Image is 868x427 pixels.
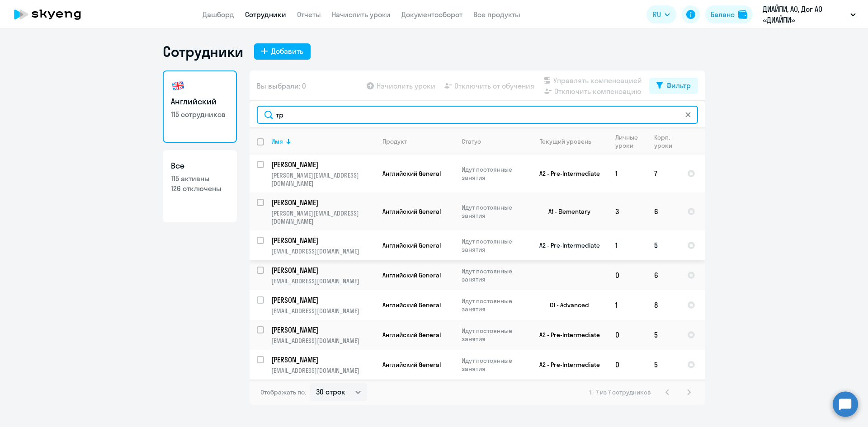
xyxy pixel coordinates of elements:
[531,137,608,145] div: Текущий уровень
[646,5,676,23] button: RU
[271,46,303,56] div: Добавить
[649,78,698,94] button: Фильтр
[462,137,481,145] div: Статус
[245,10,286,19] a: Сотрудники
[647,260,680,290] td: 6
[203,10,234,19] a: Дашборд
[271,337,375,345] p: [EMAIL_ADDRESS][DOMAIN_NAME]
[271,171,375,188] p: [PERSON_NAME][EMAIL_ADDRESS][DOMAIN_NAME]
[382,271,441,279] span: Английский General
[271,295,375,305] a: [PERSON_NAME]
[271,325,373,335] p: [PERSON_NAME]
[462,297,524,313] p: Идут постоянные занятия
[608,155,647,192] td: 1
[171,79,185,93] img: english
[654,133,679,150] div: Корп. уроки
[271,265,375,275] a: [PERSON_NAME]
[666,80,691,91] div: Фильтр
[271,137,375,145] div: Имя
[608,290,647,320] td: 1
[524,155,608,192] td: A2 - Pre-Intermediate
[271,247,375,255] p: [EMAIL_ADDRESS][DOMAIN_NAME]
[382,207,441,216] span: Английский General
[615,133,646,150] div: Личные уроки
[271,295,373,305] p: [PERSON_NAME]
[163,42,243,61] h1: Сотрудники
[462,237,524,253] p: Идут постоянные занятия
[540,137,591,145] div: Текущий уровень
[763,4,847,25] p: ДИАЙПИ, АО, Дог АО «ДИАЙПИ»
[271,160,373,169] p: [PERSON_NAME]
[254,43,311,60] button: Добавить
[524,290,608,320] td: C1 - Advanced
[171,109,229,119] p: 115 сотрудников
[462,267,524,283] p: Идут постоянные занятия
[271,235,373,245] p: [PERSON_NAME]
[711,9,735,20] div: Баланс
[271,197,373,207] p: [PERSON_NAME]
[462,137,524,145] div: Статус
[647,230,680,260] td: 5
[608,230,647,260] td: 1
[608,320,647,350] td: 0
[462,327,524,343] p: Идут постоянные занятия
[647,155,680,192] td: 7
[382,137,454,145] div: Продукт
[297,10,321,19] a: Отчеты
[271,197,375,207] a: [PERSON_NAME]
[382,241,441,249] span: Английский General
[647,320,680,350] td: 5
[163,150,237,222] a: Все115 активны126 отключены
[271,325,375,335] a: [PERSON_NAME]
[705,5,753,23] button: Балансbalance
[271,355,373,365] p: [PERSON_NAME]
[473,10,520,19] a: Все продукты
[271,366,375,375] p: [EMAIL_ADDRESS][DOMAIN_NAME]
[608,192,647,230] td: 3
[608,350,647,380] td: 0
[271,160,375,169] a: [PERSON_NAME]
[608,260,647,290] td: 0
[738,10,747,19] img: balance
[271,277,375,285] p: [EMAIL_ADDRESS][DOMAIN_NAME]
[382,331,441,339] span: Английский General
[758,4,860,25] button: ДИАЙПИ, АО, Дог АО «ДИАЙПИ»
[524,230,608,260] td: A2 - Pre-Intermediate
[462,203,524,220] p: Идут постоянные занятия
[382,361,441,369] span: Английский General
[615,133,638,150] div: Личные уроки
[171,183,229,193] p: 126 отключены
[647,290,680,320] td: 8
[171,96,229,108] h3: Английский
[462,165,524,182] p: Идут постоянные занятия
[382,169,441,178] span: Английский General
[171,160,229,172] h3: Все
[271,355,375,365] a: [PERSON_NAME]
[271,137,283,145] div: Имя
[589,388,651,396] span: 1 - 7 из 7 сотрудников
[163,70,237,143] a: Английский115 сотрудников
[171,174,229,183] p: 115 активны
[257,80,306,91] span: Вы выбрали: 0
[260,388,306,396] span: Отображать по:
[271,235,375,245] a: [PERSON_NAME]
[647,350,680,380] td: 5
[271,307,375,315] p: [EMAIL_ADDRESS][DOMAIN_NAME]
[257,106,698,124] input: Поиск по имени, email, продукту или статусу
[382,137,407,145] div: Продукт
[654,133,672,150] div: Корп. уроки
[271,265,373,275] p: [PERSON_NAME]
[271,209,375,225] p: [PERSON_NAME][EMAIL_ADDRESS][DOMAIN_NAME]
[524,350,608,380] td: A2 - Pre-Intermediate
[653,9,661,20] span: RU
[401,10,462,19] a: Документооборот
[462,357,524,373] p: Идут постоянные занятия
[524,320,608,350] td: A2 - Pre-Intermediate
[332,10,391,19] a: Начислить уроки
[524,192,608,230] td: A1 - Elementary
[382,301,441,309] span: Английский General
[647,192,680,230] td: 6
